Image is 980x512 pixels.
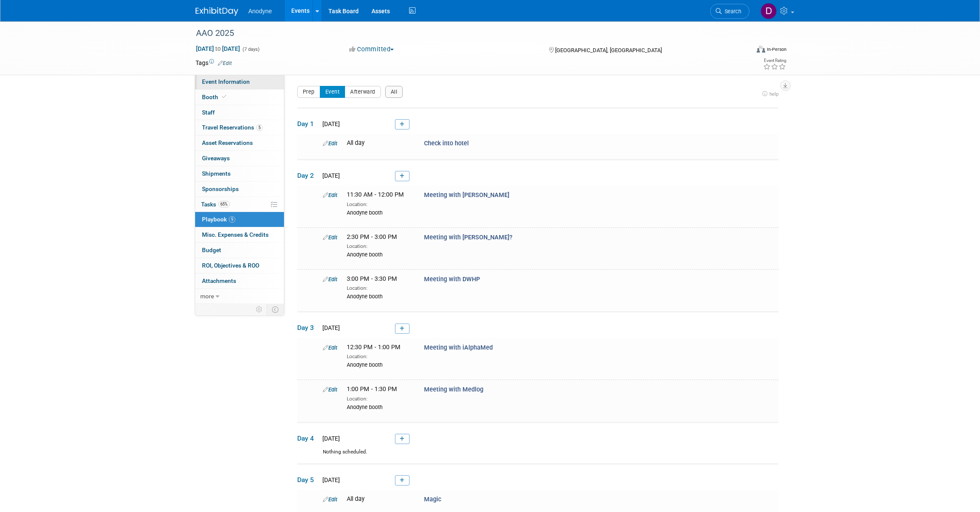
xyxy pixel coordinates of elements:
[722,8,741,15] span: Search
[347,292,411,300] div: Anodyne booth
[195,227,284,242] a: Misc. Expenses & Credits
[766,46,787,53] div: In-Person
[214,45,222,52] span: to
[320,477,340,483] span: [DATE]
[195,289,284,304] a: more
[297,448,778,463] div: Nothing scheduled.
[320,86,345,98] button: Event
[769,91,778,97] span: help
[347,200,411,208] div: Location:
[297,434,319,443] span: Day 4
[710,4,749,19] a: Search
[195,258,284,273] a: ROI, Objectives & ROO
[347,241,411,250] div: Location:
[202,170,231,177] span: Shipments
[757,46,765,53] img: Format-Inperson.png
[195,274,284,288] a: Attachments
[202,109,215,116] span: Staff
[347,360,411,369] div: Anodyne booth
[202,78,250,85] span: Event Information
[202,247,221,253] span: Budget
[201,201,230,208] span: Tasks
[424,276,480,283] span: Meeting with DWHP
[385,86,403,98] button: All
[320,172,340,179] span: [DATE]
[424,191,509,199] span: Meeting with [PERSON_NAME]
[320,324,340,331] span: [DATE]
[200,293,214,300] span: more
[424,386,483,393] span: Meeting with Medlog
[202,262,259,269] span: ROI, Objectives & ROO
[193,26,737,41] div: AAO 2025
[345,86,381,98] button: Afterward
[347,385,397,393] span: 1:00 PM - 1:30 PM
[323,192,337,198] a: Edit
[347,139,365,147] span: All day
[323,234,337,241] a: Edit
[196,7,238,16] img: ExhibitDay
[347,233,397,241] span: 2:30 PM - 3:00 PM
[424,496,441,503] span: Magic
[195,90,284,105] a: Booth
[424,234,512,241] span: Meeting with [PERSON_NAME]?
[297,86,320,98] button: Prep
[195,182,284,197] a: Sponsorships
[195,120,284,135] a: Travel Reservations5
[202,277,236,284] span: Attachments
[347,495,365,503] span: All day
[347,250,411,259] div: Anodyne booth
[202,185,239,192] span: Sponsorships
[347,344,401,351] span: 12:30 PM - 1:00 PM
[202,124,263,131] span: Travel Reservations
[323,140,337,147] a: Edit
[202,155,230,162] span: Giveaways
[195,166,284,181] a: Shipments
[323,386,337,393] a: Edit
[424,140,469,147] span: Check into hotel
[346,45,397,54] button: Committed
[196,59,232,67] td: Tags
[218,201,230,207] span: 65%
[347,283,411,292] div: Location:
[195,197,284,212] a: Tasks65%
[320,121,340,127] span: [DATE]
[195,151,284,166] a: Giveaways
[195,105,284,120] a: Staff
[202,231,269,238] span: Misc. Expenses & Credits
[266,304,284,315] td: Toggle Event Tabs
[195,74,284,89] a: Event Information
[202,139,253,146] span: Asset Reservations
[297,171,319,180] span: Day 2
[242,47,260,52] span: (7 days)
[424,344,493,351] span: Meeting with iAlphaMed
[347,275,397,282] span: 3:00 PM - 3:30 PM
[195,135,284,150] a: Asset Reservations
[320,435,340,442] span: [DATE]
[202,94,228,100] span: Booth
[202,216,235,223] span: Playbook
[323,276,337,282] a: Edit
[323,496,337,503] a: Edit
[256,124,263,131] span: 5
[229,216,235,223] span: 9
[195,243,284,258] a: Budget
[218,60,232,66] a: Edit
[196,45,240,53] span: [DATE] [DATE]
[347,191,404,198] span: 11:30 AM - 12:00 PM
[347,394,411,403] div: Location:
[195,212,284,227] a: Playbook9
[347,208,411,217] div: Anodyne booth
[297,475,319,485] span: Day 5
[323,344,337,351] a: Edit
[347,352,411,360] div: Location:
[297,323,319,333] span: Day 3
[347,403,411,411] div: Anodyne booth
[252,304,267,315] td: Personalize Event Tab Strip
[761,3,777,19] img: Dawn Jozwiak
[297,119,319,129] span: Day 1
[763,59,786,63] div: Event Rating
[222,94,226,99] i: Booth reservation complete
[555,47,662,53] span: [GEOGRAPHIC_DATA], [GEOGRAPHIC_DATA]
[699,44,787,57] div: Event Format
[249,8,272,15] span: Anodyne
